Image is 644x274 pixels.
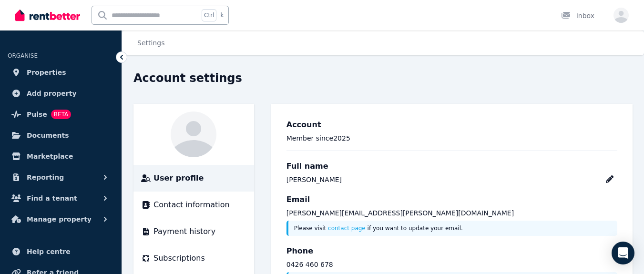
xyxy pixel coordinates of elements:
[27,172,64,183] span: Reporting
[202,9,216,21] span: Ctrl
[328,225,366,232] a: contact page
[8,210,114,229] button: Manage property
[27,130,69,141] span: Documents
[286,260,617,269] p: 0426 460 678
[286,175,342,184] div: [PERSON_NAME]
[141,173,246,184] a: User profile
[27,109,47,120] span: Pulse
[8,105,114,124] a: PulseBETA
[612,242,634,264] div: Open Intercom Messenger
[27,246,71,257] span: Help centre
[27,88,77,99] span: Add property
[561,11,594,20] div: Inbox
[286,194,617,205] h3: Email
[15,8,80,22] img: RentBetter
[286,245,617,257] h3: Phone
[27,213,92,225] span: Manage property
[141,253,246,264] a: Subscriptions
[133,71,242,86] h1: Account settings
[286,161,617,172] h3: Full name
[8,168,114,187] button: Reporting
[27,151,73,162] span: Marketplace
[220,11,224,19] span: k
[141,199,246,211] a: Contact information
[122,30,176,55] nav: Breadcrumb
[27,193,77,204] span: Find a tenant
[8,189,114,208] button: Find a tenant
[153,199,230,211] span: Contact information
[8,63,114,82] a: Properties
[8,84,114,103] a: Add property
[153,253,205,264] span: Subscriptions
[153,226,215,237] span: Payment history
[153,173,204,184] span: User profile
[51,110,71,119] span: BETA
[294,224,612,232] p: Please visit if you want to update your email.
[141,226,246,237] a: Payment history
[8,126,114,145] a: Documents
[8,52,38,59] span: ORGANISE
[137,39,164,47] a: Settings
[27,67,66,78] span: Properties
[8,242,114,261] a: Help centre
[8,147,114,166] a: Marketplace
[286,208,617,218] p: [PERSON_NAME][EMAIL_ADDRESS][PERSON_NAME][DOMAIN_NAME]
[286,119,617,131] h3: Account
[286,133,617,143] p: Member since 2025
